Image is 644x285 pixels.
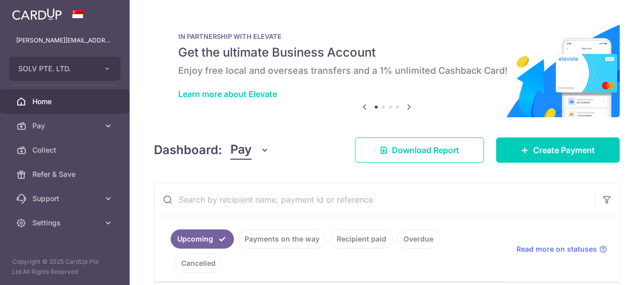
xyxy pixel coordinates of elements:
span: Download Report [392,144,459,156]
h4: Dashboard: [154,141,222,159]
span: Refer & Save [32,169,99,179]
a: Payments on the way [238,229,326,249]
p: [PERSON_NAME][EMAIL_ADDRESS][PERSON_NAME] [16,35,113,45]
span: Pay [230,140,252,160]
img: CardUp [12,8,62,20]
button: Pay [230,140,269,160]
a: Upcoming [171,229,234,249]
a: Learn more about Elevate [178,89,277,99]
span: Pay [32,121,99,131]
p: IN PARTNERSHIP WITH ELEVATE [178,32,595,40]
a: Cancelled [175,254,222,273]
button: SOLV PTE. LTD. [9,57,120,81]
h6: Enjoy free local and overseas transfers and a 1% unlimited Cashback Card! [178,65,595,77]
a: Read more on statuses [516,244,607,254]
a: Overdue [397,229,440,249]
h5: Get the ultimate Business Account [178,44,595,61]
span: SOLV PTE. LTD. [18,64,93,74]
a: Download Report [355,137,484,163]
span: Settings [32,218,99,228]
img: Renovation banner [154,16,620,117]
a: Recipient paid [330,229,393,249]
a: Create Payment [496,137,620,163]
span: Support [32,194,99,204]
span: Create Payment [533,144,595,156]
span: Read more on statuses [516,244,597,254]
input: Search by recipient name, payment id or reference [154,183,595,216]
span: Collect [32,145,99,155]
span: Home [32,97,99,107]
